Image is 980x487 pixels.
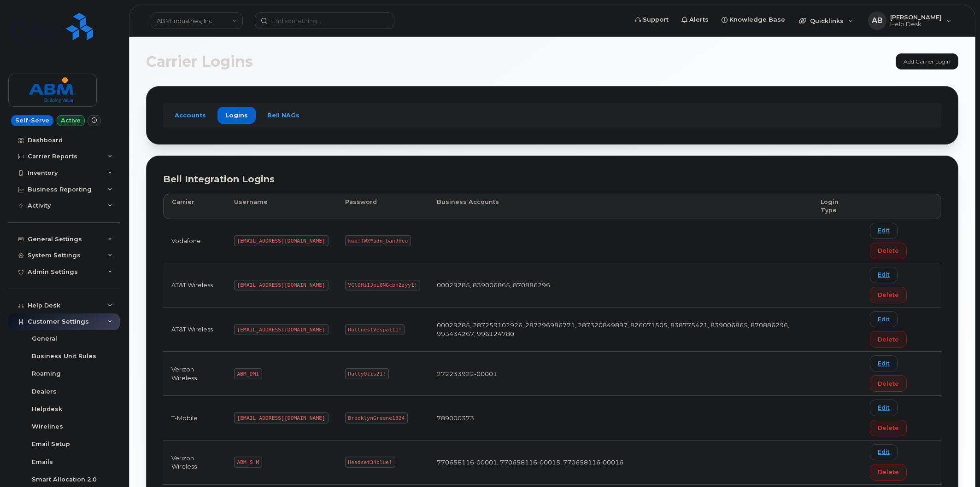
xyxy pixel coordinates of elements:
code: [EMAIL_ADDRESS][DOMAIN_NAME] [234,235,329,246]
td: 00029285, 287259102926, 287296986771, 287320849897, 826071505, 838775421, 839006865, 870886296, 9... [428,307,812,352]
span: Delete [878,379,899,388]
button: Delete [870,243,907,259]
code: RottnestVespa111! [345,324,405,335]
th: Carrier [163,194,226,219]
div: Bell Integration Logins [163,173,941,186]
th: Login Type [812,194,862,219]
a: Edit [870,444,898,460]
a: Edit [870,355,898,371]
td: 00029285, 839006865, 870886296 [428,263,812,307]
button: Delete [870,464,907,481]
code: [EMAIL_ADDRESS][DOMAIN_NAME] [234,280,329,291]
td: 789000373 [428,396,812,440]
td: AT&T Wireless [163,307,226,352]
a: Edit [870,223,898,239]
span: Carrier Logins [146,55,253,69]
th: Business Accounts [428,194,812,219]
a: Bell NAGs [259,107,307,123]
button: Delete [870,331,907,348]
code: [EMAIL_ADDRESS][DOMAIN_NAME] [234,412,329,423]
button: Delete [870,420,907,436]
span: Delete [878,246,899,255]
a: Edit [870,400,898,416]
span: Delete [878,468,899,476]
code: RallyOtis21! [345,368,389,379]
code: Headset34blue! [345,457,395,468]
a: Add Carrier Login [896,53,958,70]
span: Delete [878,423,899,432]
th: Password [337,194,429,219]
a: Edit [870,267,898,283]
td: Vodafone [163,219,226,263]
code: ABM_S_M [234,457,262,468]
code: VClOHiIJpL0NGcbnZzyy1! [345,280,421,291]
span: Delete [878,335,899,344]
code: kwb!TWX*udn_ban9hcu [345,235,411,246]
td: Verizon Wireless [163,441,226,485]
th: Username [226,194,337,219]
code: BrooklynGreene1324 [345,412,408,423]
td: AT&T Wireless [163,263,226,307]
td: Verizon Wireless [163,352,226,396]
button: Delete [870,287,907,303]
td: T-Mobile [163,396,226,440]
td: 770658116-00001, 770658116-00015, 770658116-00016 [428,441,812,485]
a: Accounts [167,107,214,123]
a: Logins [217,107,256,123]
code: ABM_DMI [234,368,262,379]
code: [EMAIL_ADDRESS][DOMAIN_NAME] [234,324,329,335]
td: 272233922-00001 [428,352,812,396]
button: Delete [870,375,907,392]
a: Edit [870,311,898,327]
span: Delete [878,290,899,299]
